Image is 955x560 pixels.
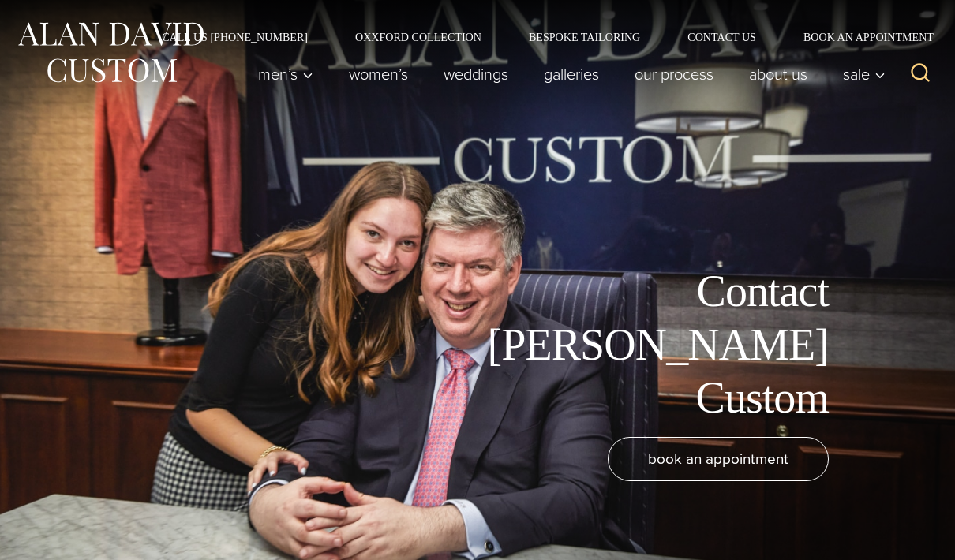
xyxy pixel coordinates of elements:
[241,58,894,90] nav: Primary Navigation
[505,32,664,43] a: Bespoke Tailoring
[331,58,426,90] a: Women’s
[16,17,205,88] img: Alan David Custom
[331,32,505,43] a: Oxxford Collection
[664,32,780,43] a: Contact Us
[732,58,826,90] a: About Us
[474,265,829,424] h1: Contact [PERSON_NAME] Custom
[780,32,939,43] a: Book an Appointment
[843,66,886,82] span: Sale
[608,437,829,481] a: book an appointment
[526,58,617,90] a: Galleries
[426,58,526,90] a: weddings
[138,32,939,43] nav: Secondary Navigation
[258,66,313,82] span: Men’s
[617,58,732,90] a: Our Process
[901,55,939,93] button: View Search Form
[648,447,788,470] span: book an appointment
[138,32,331,43] a: Call Us [PHONE_NUMBER]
